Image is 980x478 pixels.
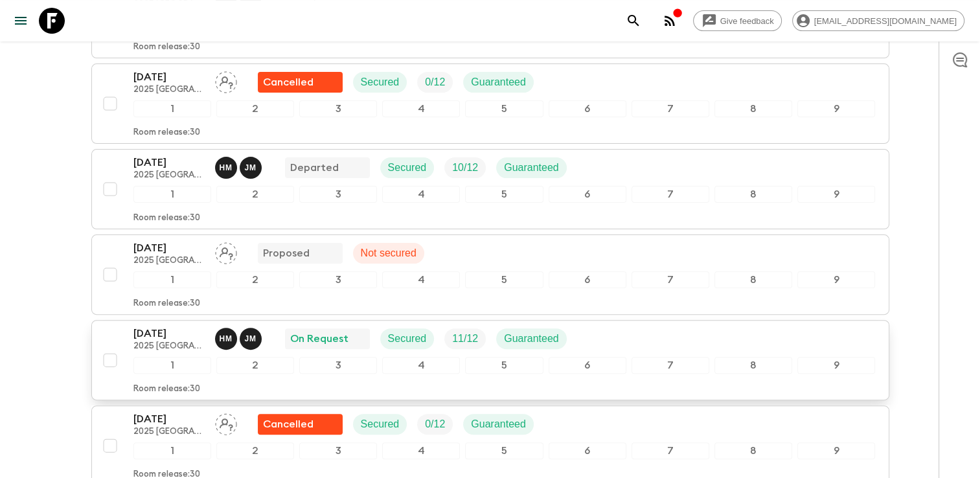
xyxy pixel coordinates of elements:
[417,72,453,93] div: Trip Fill
[504,160,559,176] p: Guaranteed
[133,357,211,374] div: 1
[133,256,205,266] p: 2025 [GEOGRAPHIC_DATA] (Jun - Nov)
[465,271,543,288] div: 5
[382,357,460,374] div: 4
[632,271,709,288] div: 7
[465,442,543,459] div: 5
[632,442,709,459] div: 7
[549,100,626,117] div: 6
[549,442,626,459] div: 6
[714,186,792,203] div: 8
[465,186,543,203] div: 5
[353,72,407,93] div: Secured
[216,357,294,374] div: 2
[797,186,875,203] div: 9
[299,271,377,288] div: 3
[215,332,264,342] span: Halfani Mbasha, Joachim Mukungu
[361,245,416,261] p: Not secured
[452,331,478,347] p: 11 / 12
[299,186,377,203] div: 3
[133,170,205,181] p: 2025 [GEOGRAPHIC_DATA] (Jun - Nov)
[714,357,792,374] div: 8
[361,74,400,90] p: Secured
[693,10,782,31] a: Give feedback
[797,357,875,374] div: 9
[133,299,200,309] p: Room release: 30
[452,160,478,176] p: 10 / 12
[425,74,445,90] p: 0 / 12
[215,161,264,171] span: Halfani Mbasha, Joachim Mukungu
[797,271,875,288] div: 9
[417,414,453,435] div: Trip Fill
[792,10,964,31] div: [EMAIL_ADDRESS][DOMAIN_NAME]
[133,155,205,170] p: [DATE]
[382,186,460,203] div: 4
[465,357,543,374] div: 5
[220,334,233,344] p: H M
[380,157,435,178] div: Secured
[245,334,256,344] p: J M
[263,74,313,90] p: Cancelled
[388,160,427,176] p: Secured
[133,100,211,117] div: 1
[797,442,875,459] div: 9
[133,341,205,352] p: 2025 [GEOGRAPHIC_DATA] (Jun - Nov)
[133,213,200,223] p: Room release: 30
[388,331,427,347] p: Secured
[807,16,964,26] span: [EMAIL_ADDRESS][DOMAIN_NAME]
[632,100,709,117] div: 7
[91,63,889,144] button: [DATE]2025 [GEOGRAPHIC_DATA] (Jun - Nov)Assign pack leaderFlash Pack cancellationSecuredTrip Fill...
[425,416,445,432] p: 0 / 12
[797,100,875,117] div: 9
[353,414,407,435] div: Secured
[216,271,294,288] div: 2
[215,246,237,256] span: Assign pack leader
[714,100,792,117] div: 8
[713,16,781,26] span: Give feedback
[549,357,626,374] div: 6
[632,186,709,203] div: 7
[133,271,211,288] div: 1
[290,160,339,176] p: Departed
[290,331,348,347] p: On Request
[549,186,626,203] div: 6
[382,271,460,288] div: 4
[353,243,424,264] div: Not secured
[8,8,34,34] button: menu
[299,100,377,117] div: 3
[133,186,211,203] div: 1
[632,357,709,374] div: 7
[444,157,486,178] div: Trip Fill
[471,74,526,90] p: Guaranteed
[215,417,237,427] span: Assign pack leader
[549,271,626,288] div: 6
[133,442,211,459] div: 1
[133,240,205,256] p: [DATE]
[444,328,486,349] div: Trip Fill
[714,271,792,288] div: 8
[133,411,205,427] p: [DATE]
[471,416,526,432] p: Guaranteed
[133,326,205,341] p: [DATE]
[258,414,343,435] div: Flash Pack cancellation
[263,245,310,261] p: Proposed
[91,320,889,400] button: [DATE]2025 [GEOGRAPHIC_DATA] (Jun - Nov)Halfani Mbasha, Joachim MukunguOn RequestSecuredTrip Fill...
[299,442,377,459] div: 3
[258,72,343,93] div: Flash Pack cancellation
[465,100,543,117] div: 5
[263,416,313,432] p: Cancelled
[382,100,460,117] div: 4
[133,128,200,138] p: Room release: 30
[133,427,205,437] p: 2025 [GEOGRAPHIC_DATA] (Jun - Nov)
[133,384,200,394] p: Room release: 30
[91,149,889,229] button: [DATE]2025 [GEOGRAPHIC_DATA] (Jun - Nov)Halfani Mbasha, Joachim MukunguDepartedSecuredTrip FillGu...
[380,328,435,349] div: Secured
[216,186,294,203] div: 2
[504,331,559,347] p: Guaranteed
[215,75,237,85] span: Assign pack leader
[133,69,205,85] p: [DATE]
[215,328,264,350] button: HMJM
[621,8,646,34] button: search adventures
[361,416,400,432] p: Secured
[91,234,889,315] button: [DATE]2025 [GEOGRAPHIC_DATA] (Jun - Nov)Assign pack leaderProposedNot secured123456789Room releas...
